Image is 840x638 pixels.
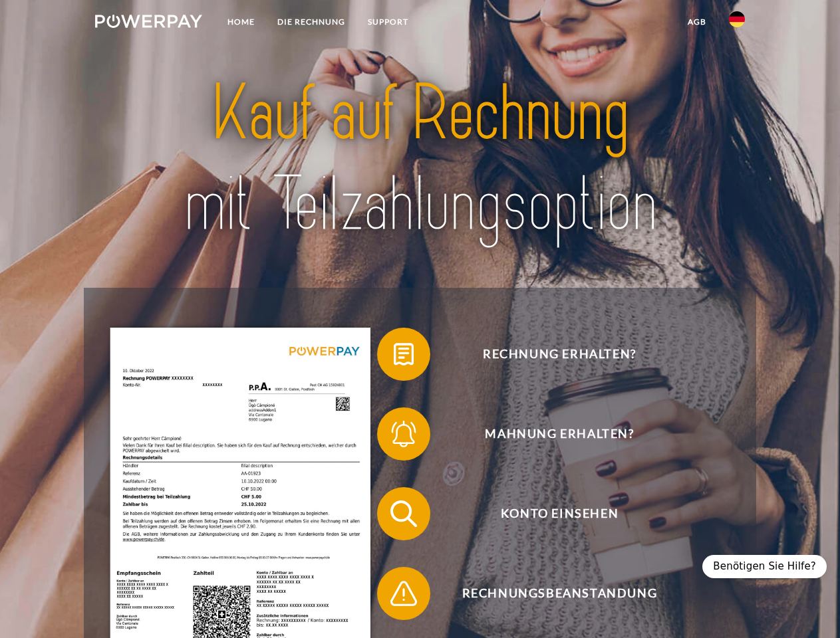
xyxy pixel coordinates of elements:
button: Mahnung erhalten? [377,407,723,461]
img: de [729,11,745,27]
span: Rechnung erhalten? [396,328,722,381]
img: qb_bell.svg [387,417,420,451]
img: qb_bill.svg [387,338,420,371]
img: logo-powerpay-white.svg [95,15,202,28]
div: Benötigen Sie Hilfe? [702,555,827,578]
img: title-powerpay_de.svg [127,64,713,255]
a: DIE RECHNUNG [266,10,356,34]
span: Konto einsehen [396,487,722,540]
span: Mahnung erhalten? [396,407,722,461]
button: Rechnung erhalten? [377,328,723,381]
button: Rechnungsbeanstandung [377,567,723,620]
img: qb_search.svg [387,497,420,530]
a: Home [216,10,266,34]
span: Rechnungsbeanstandung [396,567,722,620]
a: agb [676,10,718,34]
a: SUPPORT [356,10,420,34]
button: Konto einsehen [377,487,723,540]
img: qb_warning.svg [387,577,420,610]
